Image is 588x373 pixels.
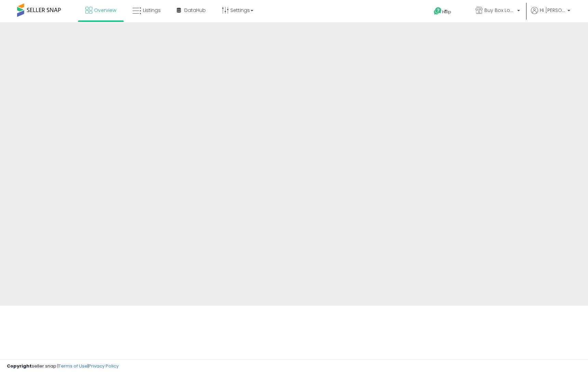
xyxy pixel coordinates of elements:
span: Hi [PERSON_NAME] [540,7,565,14]
span: Buy Box Logistics [484,7,515,14]
i: Get Help [433,7,442,15]
span: DataHub [184,7,206,14]
a: Help [428,2,465,22]
a: Hi [PERSON_NAME] [531,7,570,22]
span: Overview [94,7,116,14]
span: Help [442,9,451,15]
span: Listings [143,7,161,14]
